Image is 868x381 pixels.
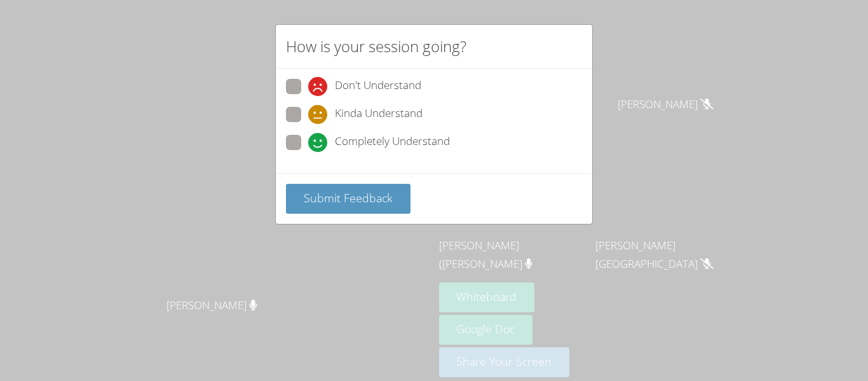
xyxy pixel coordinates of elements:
span: Don't Understand [335,77,421,96]
span: Submit Feedback [304,190,393,205]
span: Kinda Understand [335,105,423,124]
span: Completely Understand [335,133,450,152]
h2: How is your session going? [286,35,466,58]
button: Submit Feedback [286,184,410,214]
